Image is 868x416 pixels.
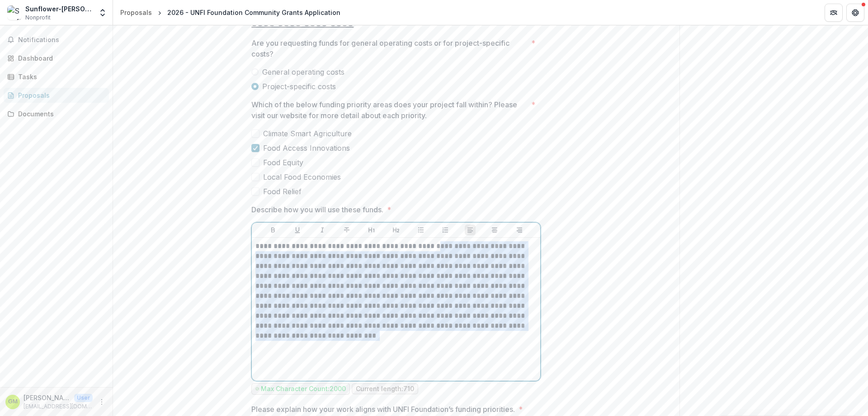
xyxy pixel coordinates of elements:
[263,143,350,153] span: Food Access Innovations
[117,6,344,19] nav: breadcrumb
[262,67,344,77] span: General operating costs
[4,51,109,66] a: Dashboard
[341,225,352,235] button: Strike
[391,225,401,235] button: Heading 2
[356,385,414,393] p: Current length: 710
[18,91,102,100] div: Proposals
[366,225,377,235] button: Heading 1
[251,404,515,415] p: Please explain how your work aligns with UNFI Foundation’s funding priorities.
[18,36,105,44] span: Notifications
[292,225,303,235] button: Underline
[4,33,109,47] button: Notifications
[167,8,340,17] div: 2026 - UNFI Foundation Community Grants Application
[846,4,864,22] button: Get Help
[8,399,18,405] div: Gwendolyn Milton
[514,225,525,235] button: Align Right
[263,172,341,182] span: Local Food Economies
[489,225,500,235] button: Align Center
[440,225,451,235] button: Ordered List
[4,106,109,121] a: Documents
[415,225,426,235] button: Bullet List
[24,393,71,402] p: [PERSON_NAME]
[4,88,109,103] a: Proposals
[4,69,109,84] a: Tasks
[251,99,528,121] p: Which of the below funding priority areas does your project fall within? Please visit our website...
[120,8,152,17] div: Proposals
[18,53,102,63] div: Dashboard
[18,72,102,81] div: Tasks
[25,4,93,14] div: Sunflower-[PERSON_NAME] Counties Progress, Inc
[24,402,93,411] p: [EMAIL_ADDRESS][DOMAIN_NAME]
[251,204,383,215] p: Describe how you will use these funds.
[74,394,93,402] p: User
[263,186,302,197] span: Food Relief
[25,14,51,22] span: Nonprofit
[317,225,328,235] button: Italicize
[262,81,336,92] span: Project-specific costs
[268,225,278,235] button: Bold
[96,4,109,22] button: Open entity switcher
[261,385,346,393] p: Max Character Count: 2000
[825,4,843,22] button: Partners
[117,6,156,19] a: Proposals
[263,157,303,168] span: Food Equity
[263,128,352,139] span: Climate Smart Agriculture
[465,225,476,235] button: Align Left
[7,5,22,20] img: Sunflower-Humphreys Counties Progress, Inc
[18,109,102,119] div: Documents
[96,397,107,407] button: More
[251,38,528,59] p: Are you requesting funds for general operating costs or for project-specific costs?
